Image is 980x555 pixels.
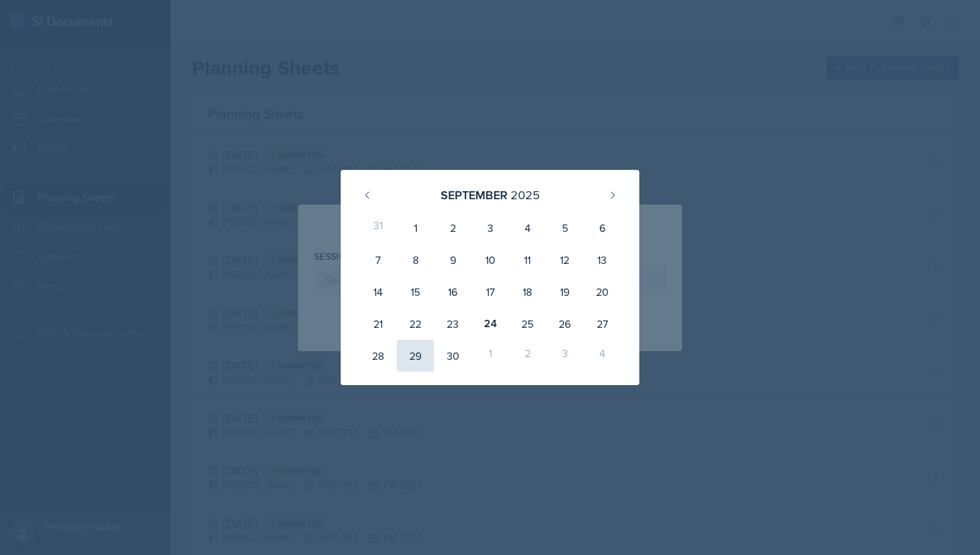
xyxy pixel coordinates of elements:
div: 3 [471,212,509,244]
div: 15 [397,276,434,308]
div: 23 [434,308,471,340]
div: 1 [471,340,509,372]
div: 12 [546,244,583,276]
div: 11 [509,244,546,276]
div: 6 [583,212,621,244]
div: 14 [359,276,397,308]
div: 19 [546,276,583,308]
div: 3 [546,340,583,372]
div: 27 [583,308,621,340]
div: 25 [509,308,546,340]
div: September [441,186,507,204]
div: 26 [546,308,583,340]
div: 9 [434,244,471,276]
div: 30 [434,340,471,372]
div: 7 [359,244,397,276]
div: 4 [583,340,621,372]
div: 17 [471,276,509,308]
div: 28 [359,340,397,372]
div: 5 [546,212,583,244]
div: 24 [471,308,509,340]
div: 18 [509,276,546,308]
div: 8 [397,244,434,276]
div: 2025 [511,186,540,204]
div: 16 [434,276,471,308]
div: 13 [583,244,621,276]
div: 21 [359,308,397,340]
div: 20 [583,276,621,308]
div: 29 [397,340,434,372]
div: 31 [359,212,397,244]
div: 2 [509,340,546,372]
div: 1 [397,212,434,244]
div: 2 [434,212,471,244]
div: 22 [397,308,434,340]
div: 10 [471,244,509,276]
div: 4 [509,212,546,244]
